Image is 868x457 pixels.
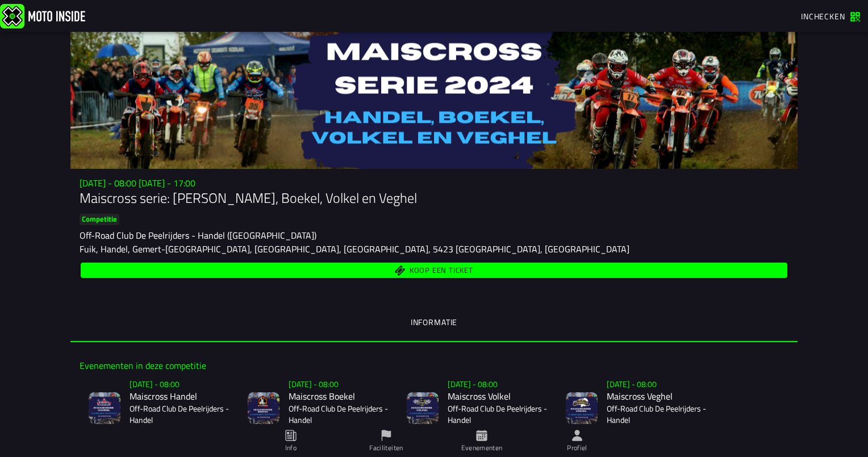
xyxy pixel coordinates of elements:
a: Inchecken [795,6,866,26]
ion-text: Off-Road Club De Peelrijders - Handel ([GEOGRAPHIC_DATA]) [80,228,316,242]
img: event-image [407,392,439,423]
img: event-image [566,392,598,423]
p: Off-Road Club De Peelrijders - Handel ([GEOGRAPHIC_DATA]) [607,403,707,437]
h2: Maiscross Handel [130,391,229,402]
ion-text: [DATE] - 08:00 [607,378,657,390]
img: event-image [89,392,120,423]
h3: [DATE] - 08:00 [DATE] - 17:00 [80,178,788,189]
ion-text: [DATE] - 08:00 [448,378,498,390]
h2: Maiscross Veghel [607,391,707,402]
img: event-image [248,392,279,423]
ion-label: Faciliteiten [369,443,403,453]
p: Off-Road Club De Peelrijders - Handel ([GEOGRAPHIC_DATA]) [289,403,389,437]
h2: Maiscross Volkel [448,391,548,402]
ion-text: [DATE] - 08:00 [289,378,339,390]
span: Koop een ticket [410,267,473,275]
p: Off-Road Club De Peelrijders - Handel ([GEOGRAPHIC_DATA]) [130,403,229,437]
ion-text: Competitie [82,213,117,225]
ion-text: [DATE] - 08:00 [130,378,180,390]
span: Inchecken [801,10,845,22]
ion-label: Profiel [567,443,587,453]
ion-label: Info [285,443,297,453]
ion-label: Evenementen [461,443,503,453]
h1: Maiscross serie: [PERSON_NAME], Boekel, Volkel en Veghel [80,189,788,207]
ion-text: Fuik, Handel, Gemert-[GEOGRAPHIC_DATA], [GEOGRAPHIC_DATA], [GEOGRAPHIC_DATA], 5423 [GEOGRAPHIC_DA... [80,242,629,256]
h2: Maiscross Boekel [289,391,389,402]
p: Off-Road Club De Peelrijders - Handel ([GEOGRAPHIC_DATA]) [448,403,548,437]
h3: Evenementen in deze competitie [80,360,788,371]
